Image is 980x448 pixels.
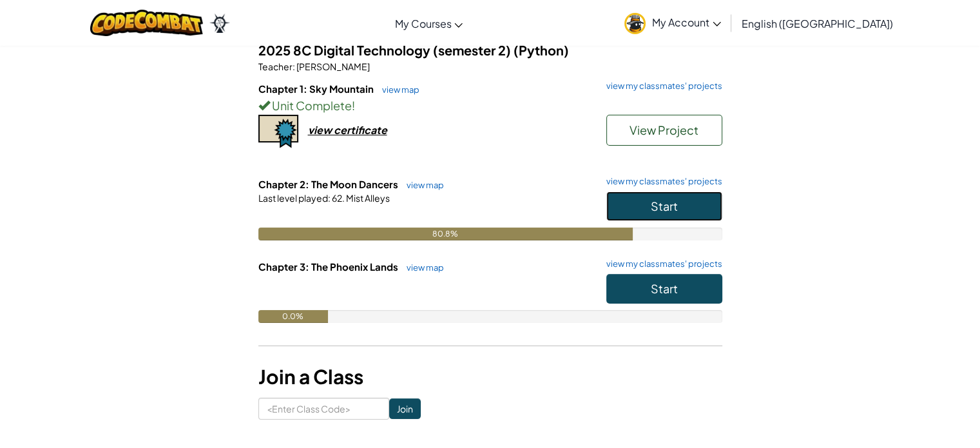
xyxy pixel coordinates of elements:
[308,123,387,137] div: view certificate
[514,42,569,58] span: (Python)
[624,13,646,34] img: avatar
[328,192,331,204] span: :
[345,192,390,204] span: Mist Alleys
[388,6,469,41] a: My Courses
[258,83,376,95] span: Chapter 1: Sky Mountain
[400,262,444,273] a: view map
[258,260,400,273] span: Chapter 3: The Phoenix Lands
[258,228,633,240] div: 80.8%
[293,61,295,72] span: :
[331,192,345,204] span: 62.
[258,42,514,58] span: 2025 8C Digital Technology (semester 2)
[258,362,722,391] h3: Join a Class
[606,274,722,304] button: Start
[270,98,352,113] span: Unit Complete
[651,199,678,213] span: Start
[352,98,355,113] span: !
[618,3,727,43] a: My Account
[606,115,722,146] button: View Project
[258,115,298,148] img: certificate-icon.png
[258,61,293,72] span: Teacher
[258,310,328,323] div: 0.0%
[742,17,893,30] span: English ([GEOGRAPHIC_DATA])
[258,123,387,137] a: view certificate
[652,15,721,29] span: My Account
[295,61,370,72] span: [PERSON_NAME]
[400,180,444,190] a: view map
[606,191,722,221] button: Start
[735,6,899,41] a: English ([GEOGRAPHIC_DATA])
[600,177,722,186] a: view my classmates' projects
[600,260,722,268] a: view my classmates' projects
[209,14,230,33] img: Ozaria
[258,192,328,204] span: Last level played
[389,398,421,419] input: Join
[258,398,389,420] input: <Enter Class Code>
[629,122,698,137] span: View Project
[651,281,678,296] span: Start
[376,84,419,95] a: view map
[258,178,400,190] span: Chapter 2: The Moon Dancers
[90,10,203,36] img: CodeCombat logo
[600,82,722,90] a: view my classmates' projects
[394,17,451,30] span: My Courses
